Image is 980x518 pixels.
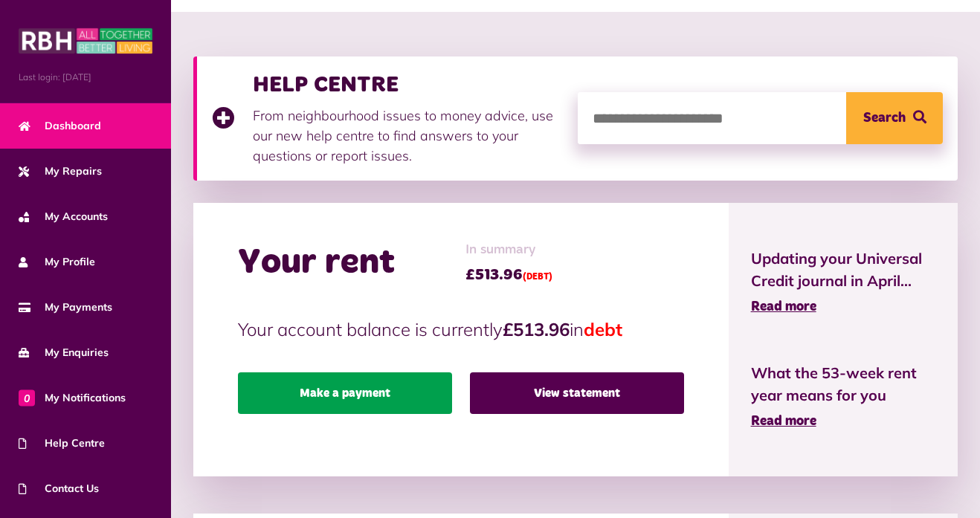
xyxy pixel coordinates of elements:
[846,92,943,144] button: Search
[19,300,112,315] span: My Payments
[863,92,906,144] span: Search
[19,254,95,270] span: My Profile
[19,481,99,496] span: Contact Us
[523,273,552,282] span: (DEBT)
[19,390,126,406] span: My Notifications
[465,264,552,286] span: £513.96
[751,300,816,314] span: Read more
[238,316,684,343] p: Your account balance is currently in
[19,26,152,56] img: MyRBH
[751,415,816,428] span: Read more
[19,164,102,179] span: My Repairs
[253,71,563,98] h3: HELP CENTRE
[238,372,452,414] a: Make a payment
[470,372,684,414] a: View statement
[19,209,108,224] span: My Accounts
[238,242,395,285] h2: Your rent
[19,118,101,134] span: Dashboard
[584,318,622,340] span: debt
[751,247,935,317] a: Updating your Universal Credit journal in April... Read more
[253,106,563,166] p: From neighbourhood issues to money advice, use our new help centre to find answers to your questi...
[19,345,109,360] span: My Enquiries
[751,362,935,407] span: What the 53-week rent year means for you
[465,240,552,260] span: In summary
[751,362,935,432] a: What the 53-week rent year means for you Read more
[751,247,935,292] span: Updating your Universal Credit journal in April...
[19,71,152,84] span: Last login: [DATE]
[19,436,105,451] span: Help Centre
[503,318,570,340] strong: £513.96
[19,389,35,406] span: 0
